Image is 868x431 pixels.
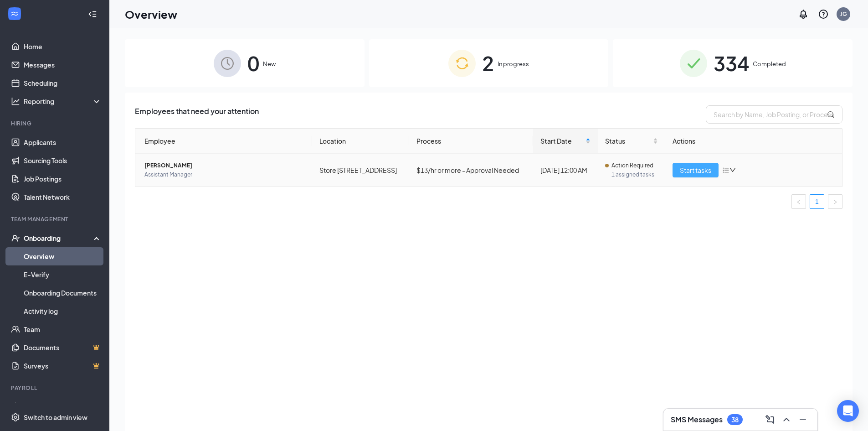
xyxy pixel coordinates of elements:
li: 1 [810,194,824,209]
button: Start tasks [673,163,719,177]
th: Process [409,129,533,154]
h1: Overview [125,6,177,22]
a: SurveysCrown [24,357,102,375]
svg: Collapse [88,10,97,19]
div: Open Intercom Messenger [837,400,859,422]
a: Talent Network [24,188,102,206]
div: Onboarding [24,234,94,243]
a: Overview [24,247,102,265]
button: right [828,194,842,209]
svg: Analysis [11,97,20,106]
a: Team [24,320,102,338]
td: Store [STREET_ADDRESS] [312,154,409,187]
a: Messages [24,56,102,74]
span: Start tasks [680,165,711,175]
div: Hiring [11,119,100,127]
span: down [729,167,736,173]
span: Status [605,136,651,146]
a: E-Verify [24,265,102,284]
span: bars [722,166,729,174]
td: $13/hr or more - Approval Needed [409,154,533,187]
span: 334 [714,47,749,79]
svg: QuestionInfo [818,9,829,20]
svg: Notifications [798,9,809,20]
span: In progress [498,59,529,68]
span: 1 assigned tasks [611,170,658,179]
span: Action Required [611,161,653,170]
span: Completed [753,59,786,68]
div: [DATE] 12:00 AM [540,165,591,175]
button: ComposeMessage [763,412,777,427]
th: Actions [665,129,842,154]
a: Sourcing Tools [24,151,102,170]
div: Switch to admin view [24,413,87,422]
span: New [263,59,276,68]
button: ChevronUp [779,412,794,427]
button: Minimize [796,412,810,427]
svg: ChevronUp [781,414,792,425]
div: Payroll [11,384,100,392]
span: 2 [482,47,494,79]
span: left [796,199,801,205]
svg: WorkstreamLogo [10,9,19,18]
a: Home [24,37,102,56]
li: Next Page [828,194,842,209]
a: Applicants [24,133,102,151]
th: Status [598,129,665,154]
svg: Minimize [797,414,808,425]
svg: Settings [11,413,20,422]
span: Employees that need your attention [135,105,259,124]
span: Assistant Manager [144,170,305,179]
span: Start Date [540,136,584,146]
span: [PERSON_NAME] [144,161,305,170]
button: left [791,194,806,209]
a: Activity log [24,302,102,320]
a: Job Postings [24,170,102,188]
th: Employee [135,129,312,154]
a: Onboarding Documents [24,284,102,302]
svg: ComposeMessage [765,414,776,425]
a: 1 [810,195,824,208]
div: Reporting [24,97,102,106]
a: PayrollCrown [24,398,102,416]
svg: UserCheck [11,234,20,243]
h3: SMS Messages [671,415,723,425]
div: JG [840,10,847,18]
th: Location [312,129,409,154]
div: Team Management [11,215,100,223]
a: DocumentsCrown [24,338,102,357]
div: 38 [731,416,739,424]
span: right [832,199,838,205]
a: Scheduling [24,74,102,92]
li: Previous Page [791,194,806,209]
span: 0 [247,47,259,79]
input: Search by Name, Job Posting, or Process [706,105,842,124]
